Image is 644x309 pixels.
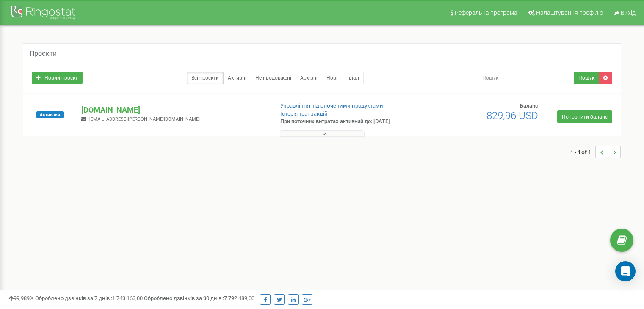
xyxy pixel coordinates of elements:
a: Поповнити баланс [557,110,612,123]
div: Open Intercom Messenger [615,261,636,281]
u: 7 792 489,00 [224,295,254,301]
a: Управління підключеними продуктами [280,102,383,109]
span: Вихід [621,9,636,16]
a: Не продовжені [251,72,296,84]
p: [DOMAIN_NAME] [81,105,266,116]
span: 829,96 USD [486,110,538,121]
u: 1 743 163,00 [112,295,143,301]
a: Архівні [296,72,322,84]
span: Оброблено дзвінків за 30 днів : [144,295,254,301]
input: Пошук [477,72,574,84]
span: Баланс [520,102,538,109]
h5: Проєкти [30,50,57,58]
a: Всі проєкти [187,72,224,84]
a: Нові [322,72,342,84]
a: Активні [223,72,251,84]
span: Оброблено дзвінків за 7 днів : [35,295,143,301]
a: Історія транзакцій [280,110,328,117]
nav: ... [570,137,621,167]
p: При поточних витратах активний до: [DATE] [280,118,416,126]
a: Новий проєкт [32,72,83,84]
span: 99,989% [8,295,34,301]
a: Тріал [342,72,364,84]
span: [EMAIL_ADDRESS][PERSON_NAME][DOMAIN_NAME] [89,116,200,122]
span: Налаштування профілю [536,9,603,16]
button: Пошук [574,72,599,84]
span: Реферальна програма [455,9,517,16]
span: 1 - 1 of 1 [570,146,595,158]
span: Активний [36,111,64,118]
